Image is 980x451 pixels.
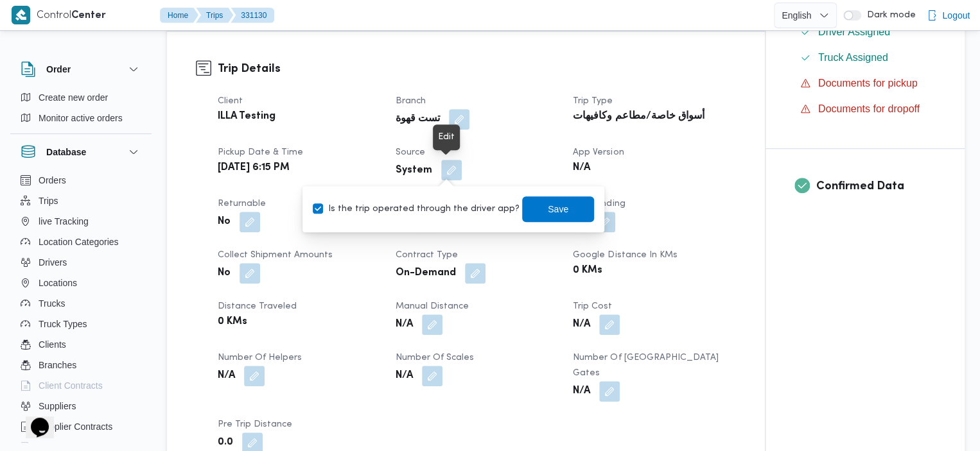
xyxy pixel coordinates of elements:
[218,353,302,362] span: Number of Helpers
[15,355,146,375] button: Branches
[818,50,888,65] span: Truck Assigned
[13,400,54,438] iframe: chat widget
[942,8,970,23] span: Logout
[39,378,103,393] span: Client Contracts
[231,8,274,23] button: 331130
[218,109,276,124] b: ILLA Testing
[396,368,413,384] b: N/A
[46,144,86,160] h3: Database
[39,234,119,250] span: Location Categories
[218,148,303,157] span: Pickup date & time
[922,3,975,28] button: Logout
[818,103,920,114] span: Documents for dropoff
[573,97,613,105] span: Trip Type
[573,109,704,124] b: أسواق خاصة/مطاعم وكافيهات
[396,317,413,332] b: N/A
[15,252,146,273] button: Drivers
[396,251,458,259] span: Contract Type
[573,353,718,377] span: Number of [GEOGRAPHIC_DATA] Gates
[39,296,65,311] span: Trucks
[46,62,71,77] h3: Order
[396,266,456,281] b: On-Demand
[522,196,594,222] button: Save
[218,420,292,429] span: Pre Trip Distance
[573,317,590,332] b: N/A
[15,416,146,437] button: Supplier Contracts
[21,62,141,77] button: Order
[39,398,76,414] span: Suppliers
[795,73,936,94] button: Documents for pickup
[12,6,30,24] img: X8yXhbKr1z7QwAAAABJRU5ErkJggg==
[218,251,333,259] span: Collect Shipment Amounts
[15,211,146,232] button: live Tracking
[861,10,915,21] span: Dark mode
[39,90,108,105] span: Create new order
[396,148,425,157] span: Source
[218,97,243,105] span: Client
[818,24,890,40] span: Driver Assigned
[15,334,146,355] button: Clients
[573,263,602,278] b: 0 KMs
[818,101,920,117] span: Documents for dropoff
[39,214,89,229] span: live Tracking
[39,337,66,352] span: Clients
[39,110,123,126] span: Monitor active orders
[15,170,146,191] button: Orders
[795,22,936,42] button: Driver Assigned
[396,302,469,311] span: Manual Distance
[10,170,152,448] div: Database
[39,316,87,332] span: Truck Types
[218,214,231,230] b: No
[15,191,146,211] button: Trips
[218,60,736,78] h3: Trip Details
[39,193,58,208] span: Trips
[218,435,233,450] b: 0.0
[396,353,474,362] span: Number of Scales
[15,375,146,396] button: Client Contracts
[573,251,677,259] span: Google distance in KMs
[15,396,146,416] button: Suppliers
[218,314,247,330] b: 0 KMs
[21,144,141,160] button: Database
[396,97,426,105] span: Branch
[160,8,198,23] button: Home
[15,293,146,314] button: Trucks
[71,11,106,21] b: Center
[573,384,590,399] b: N/A
[573,148,624,157] span: App Version
[818,76,918,91] span: Documents for pickup
[15,87,146,108] button: Create new order
[818,52,888,63] span: Truck Assigned
[438,130,455,145] div: Edit
[196,8,233,23] button: Trips
[39,173,66,188] span: Orders
[795,99,936,119] button: Documents for dropoff
[573,302,612,311] span: Trip Cost
[218,266,231,281] b: No
[10,87,152,133] div: Order
[39,357,76,373] span: Branches
[795,47,936,68] button: Truck Assigned
[15,314,146,334] button: Truck Types
[396,163,432,178] b: System
[816,178,936,195] h3: Confirmed Data
[548,201,568,217] span: Save
[39,275,77,291] span: Locations
[15,232,146,252] button: Location Categories
[218,200,266,208] span: Returnable
[39,255,67,270] span: Drivers
[15,273,146,293] button: Locations
[573,160,590,176] b: N/A
[218,302,297,311] span: Distance Traveled
[396,112,440,127] b: تست قهوة
[218,368,235,384] b: N/A
[818,26,890,37] span: Driver Assigned
[818,78,918,89] span: Documents for pickup
[313,201,520,217] label: Is the trip operated through the driver app?
[15,108,146,128] button: Monitor active orders
[218,160,290,176] b: [DATE] 6:15 PM
[39,419,112,434] span: Supplier Contracts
